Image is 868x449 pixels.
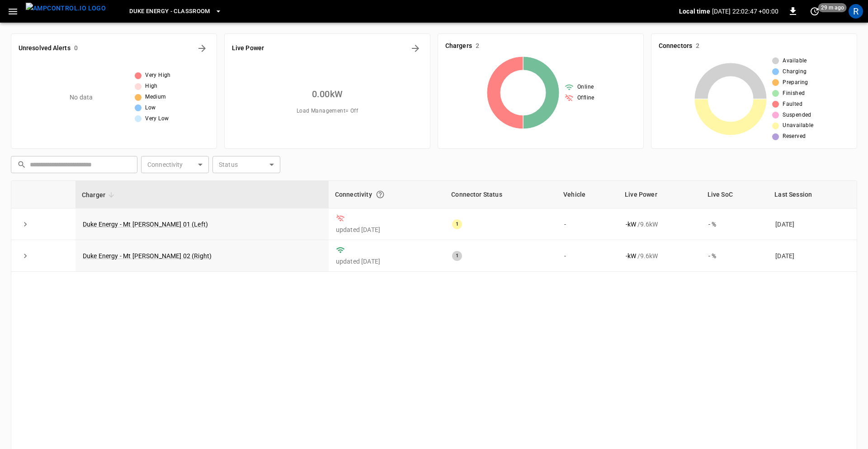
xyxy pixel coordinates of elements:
[312,87,343,101] h6: 0.00 kW
[768,208,857,240] td: [DATE]
[372,186,388,203] button: Connection between the charger and our software.
[626,251,694,260] div: / 9.6 kW
[577,83,594,92] span: Online
[701,181,769,208] th: Live SoC
[445,181,557,208] th: Connector Status
[807,4,822,19] button: set refresh interval
[82,189,117,200] span: Charger
[145,104,156,113] span: Low
[129,6,210,17] span: Duke Energy - Classroom
[408,41,423,56] button: Energy Overview
[818,3,847,12] span: 29 m ago
[145,82,158,91] span: High
[783,100,802,109] span: Faulted
[195,41,209,56] button: All Alerts
[783,67,807,76] span: Charging
[768,181,857,208] th: Last Session
[19,43,71,53] h6: Unresolved Alerts
[476,41,479,51] h6: 2
[26,3,106,14] img: ampcontrol.io logo
[783,111,811,120] span: Suspended
[74,43,78,53] h6: 0
[297,107,358,116] span: Load Management = Off
[849,4,863,19] div: profile-icon
[783,121,813,130] span: Unavailable
[126,3,226,20] button: Duke Energy - Classroom
[626,220,636,229] p: - kW
[712,7,778,16] p: [DATE] 22:02:47 +00:00
[336,225,438,234] p: updated [DATE]
[626,220,694,229] div: / 9.6 kW
[783,78,808,87] span: Preparing
[768,240,857,272] td: [DATE]
[145,114,169,123] span: Very Low
[145,93,166,102] span: Medium
[701,240,769,272] td: - %
[659,41,692,51] h6: Connectors
[696,41,699,51] h6: 2
[557,208,618,240] td: -
[783,89,805,98] span: Finished
[19,249,32,263] button: expand row
[232,43,264,53] h6: Live Power
[336,257,438,266] p: updated [DATE]
[335,186,439,203] div: Connectivity
[618,181,701,208] th: Live Power
[145,71,171,80] span: Very High
[557,181,618,208] th: Vehicle
[679,7,710,16] p: Local time
[70,93,93,102] p: No data
[83,221,208,228] a: Duke Energy - Mt [PERSON_NAME] 01 (Left)
[19,217,32,231] button: expand row
[557,240,618,272] td: -
[452,219,462,229] div: 1
[83,252,212,260] a: Duke Energy - Mt [PERSON_NAME] 02 (Right)
[452,251,462,261] div: 1
[783,57,807,66] span: Available
[577,94,594,103] span: Offline
[701,208,769,240] td: - %
[445,41,472,51] h6: Chargers
[626,251,636,260] p: - kW
[783,132,806,141] span: Reserved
